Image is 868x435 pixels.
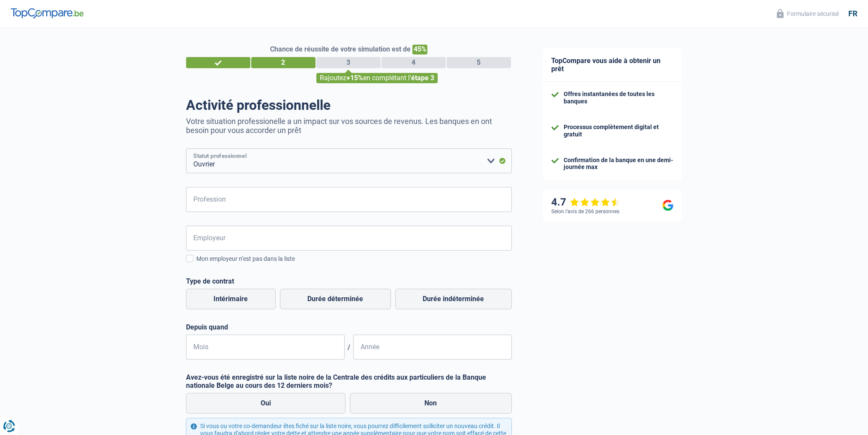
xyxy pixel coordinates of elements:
span: / [345,343,353,351]
span: étape 3 [411,74,434,82]
div: TopCompare vous aide à obtenir un prêt [543,48,682,82]
label: Type de contrat [186,277,512,285]
label: Non [350,393,512,414]
div: 4 [381,57,446,68]
label: Durée déterminée [280,289,391,309]
span: +15% [346,74,363,82]
div: Confirmation de la banque en une demi-journée max [564,157,673,171]
div: Offres instantanées de toutes les banques [564,91,673,105]
span: 45% [412,45,427,54]
div: Processus complètement digital et gratuit [564,124,673,138]
div: 1 [186,57,250,68]
div: 2 [251,57,315,68]
div: Rajoutez en complétant l' [316,73,438,83]
input: Cherchez votre employeur [186,226,512,251]
input: AAAA [353,335,512,359]
div: fr [848,9,857,18]
div: Selon l’avis de 266 personnes [551,208,619,214]
label: Oui [186,393,346,414]
label: Avez-vous été enregistré sur la liste noire de la Centrale des crédits aux particuliers de la Ban... [186,373,512,390]
p: Votre situation professionelle a un impact sur vos sources de revenus. Les banques en ont besoin ... [186,117,512,135]
div: 4.7 [551,196,620,208]
label: Depuis quand [186,323,512,331]
label: Durée indéterminée [395,289,512,309]
div: 3 [316,57,381,68]
button: Formulaire sécurisé [772,6,844,21]
h1: Activité professionnelle [186,97,512,113]
div: 5 [447,57,511,68]
input: MM [186,335,345,359]
label: Intérimaire [186,289,276,309]
div: Mon employeur n’est pas dans la liste [196,254,512,263]
span: Chance de réussite de votre simulation est de [270,45,411,53]
img: TopCompare Logo [11,8,84,18]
